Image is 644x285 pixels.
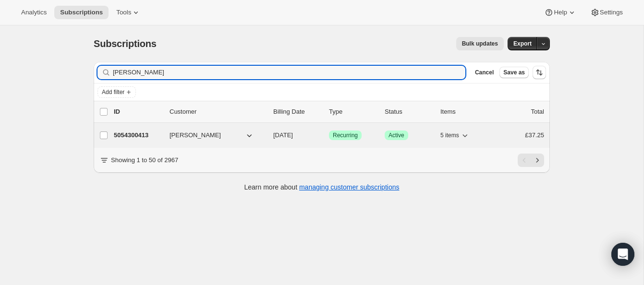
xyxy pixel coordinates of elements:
[110,6,146,19] button: Tools
[389,131,404,139] span: Active
[329,107,377,117] div: Type
[116,9,131,16] span: Tools
[114,131,162,140] p: 5054300413
[471,67,498,78] button: Cancel
[508,37,537,50] button: Export
[499,67,529,78] button: Save as
[97,86,136,98] button: Add filter
[170,131,221,140] span: [PERSON_NAME]
[611,243,634,266] div: Open Intercom Messenger
[554,9,567,16] span: Help
[273,131,293,139] span: [DATE]
[94,38,157,49] span: Subscriptions
[114,107,544,117] div: IDCustomerBilling DateTypeStatusItemsTotal
[21,9,47,16] span: Analytics
[385,107,433,117] p: Status
[244,182,400,192] p: Learn more about
[531,107,544,117] p: Total
[299,183,400,191] a: managing customer subscriptions
[531,154,544,167] button: Next
[462,40,498,47] span: Bulk updates
[333,131,358,139] span: Recurring
[164,128,260,143] button: [PERSON_NAME]
[440,129,470,142] button: 5 items
[111,155,178,165] p: Showing 1 to 50 of 2967
[513,40,532,47] span: Export
[102,88,124,96] span: Add filter
[440,131,459,139] span: 5 items
[600,9,623,16] span: Settings
[538,6,582,19] button: Help
[15,6,52,19] button: Analytics
[525,131,544,139] span: £37.25
[584,6,629,19] button: Settings
[518,154,544,167] nav: Pagination
[60,9,103,16] span: Subscriptions
[503,69,525,76] span: Save as
[456,37,504,50] button: Bulk updates
[113,66,465,79] input: Filter subscribers
[114,129,544,142] div: 5054300413[PERSON_NAME][DATE]SuccessRecurringSuccessActive5 items£37.25
[440,107,488,117] div: Items
[533,66,546,79] button: Sort the results
[273,107,321,117] p: Billing Date
[114,107,162,117] p: ID
[170,107,266,117] p: Customer
[475,69,494,76] span: Cancel
[54,6,109,19] button: Subscriptions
